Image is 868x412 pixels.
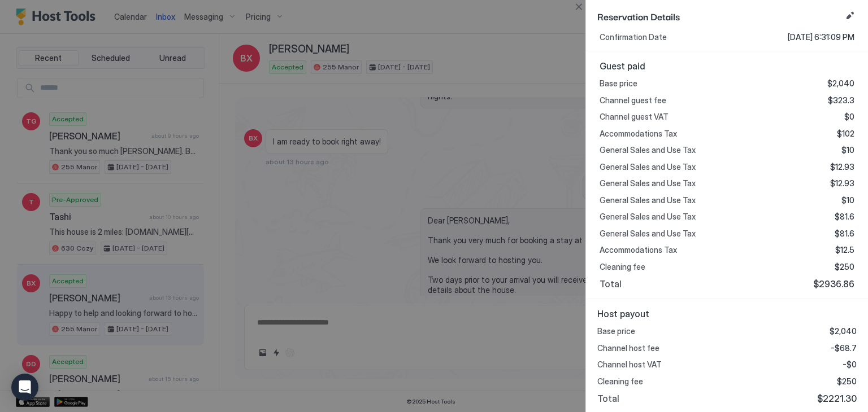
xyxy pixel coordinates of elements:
span: Cleaning fee [597,376,643,387]
span: Total [600,278,622,290]
span: General Sales and Use Tax [600,162,696,172]
span: $102 [837,129,854,139]
button: Edit reservation [843,9,857,23]
span: $2221.30 [817,393,857,404]
span: $12.93 [830,162,854,172]
span: $0 [844,112,854,122]
span: -$0 [843,360,857,370]
span: Accommodations Tax [600,129,677,139]
span: $10 [841,145,854,155]
span: General Sales and Use Tax [600,145,696,155]
span: [DATE] 6:31:09 PM [788,32,854,42]
span: $2,040 [830,326,857,336]
span: General Sales and Use Tax [600,195,696,205]
span: Channel host fee [597,343,659,353]
span: Host payout [597,308,857,319]
span: $12.93 [830,178,854,189]
span: $250 [837,376,857,387]
span: $81.6 [835,212,854,222]
span: $10 [841,195,854,205]
span: $323.3 [828,95,854,106]
span: $2,040 [827,78,854,89]
span: Base price [600,78,637,89]
span: Base price [597,326,635,336]
span: Reservation Details [597,9,841,23]
span: General Sales and Use Tax [600,212,696,222]
span: $250 [835,262,854,272]
span: Channel guest fee [600,95,666,106]
span: Total [597,393,619,404]
span: $81.6 [835,229,854,239]
span: Confirmation Date [600,32,667,42]
span: $12.5 [835,245,854,255]
span: Guest paid [600,60,854,72]
span: -$68.7 [831,343,857,353]
span: General Sales and Use Tax [600,229,696,239]
span: General Sales and Use Tax [600,178,696,189]
span: Accommodations Tax [600,245,677,255]
span: $2936.86 [813,278,854,290]
div: Open Intercom Messenger [11,374,38,401]
span: Channel guest VAT [600,112,669,122]
span: Cleaning fee [600,262,645,272]
span: Channel host VAT [597,360,662,370]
